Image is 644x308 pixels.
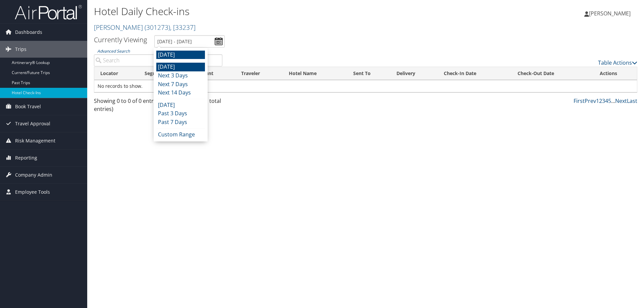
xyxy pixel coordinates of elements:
a: 3 [602,97,605,105]
span: Trips [15,41,26,58]
a: 5 [608,97,611,105]
span: Employee Tools [15,184,50,200]
th: Locator: activate to sort column ascending [94,67,139,80]
li: [DATE] [156,51,205,59]
span: Travel Approval [15,115,50,132]
a: Table Actions [598,59,637,66]
span: ( 301273 ) [145,23,170,32]
li: Past 7 Days [156,118,205,127]
span: [PERSON_NAME] [589,10,631,17]
span: … [611,97,615,105]
th: Sent To: activate to sort column ascending [347,67,390,80]
th: Segment: activate to sort column ascending [139,67,188,80]
a: [PERSON_NAME] [94,23,196,32]
td: No records to show. [94,80,637,92]
span: Risk Management [15,132,55,149]
a: 4 [605,97,608,105]
input: Advanced Search [94,54,222,66]
li: Next 14 Days [156,88,205,97]
span: Book Travel [15,98,41,115]
a: Advanced Search [97,48,130,54]
a: [PERSON_NAME] [584,3,637,23]
th: Check-In Date: activate to sort column ascending [438,67,512,80]
th: Account: activate to sort column ascending [188,67,235,80]
li: Next 3 Days [156,71,205,80]
li: Custom Range [156,130,205,139]
a: Last [627,97,637,105]
span: Reporting [15,149,37,166]
a: 1 [596,97,599,105]
a: First [574,97,585,105]
a: 2 [599,97,602,105]
th: Delivery: activate to sort column ascending [390,67,438,80]
a: Next [615,97,627,105]
h1: Hotel Daily Check-ins [94,4,456,18]
li: Next 7 Days [156,80,205,89]
li: Past 3 Days [156,109,205,118]
span: Dashboards [15,24,42,41]
img: airportal-logo.png [15,4,82,20]
div: Showing 0 to 0 of 0 entries (filtered from NaN total entries) [94,97,222,116]
li: [DATE] [156,63,205,71]
span: , [ 33237 ] [170,23,196,32]
th: Actions [594,67,637,80]
a: Prev [585,97,596,105]
input: [DATE] - [DATE] [154,35,225,48]
th: Hotel Name: activate to sort column ascending [283,67,347,80]
th: Check-Out Date: activate to sort column ascending [512,67,593,80]
span: Company Admin [15,167,52,183]
th: Traveler: activate to sort column ascending [235,67,283,80]
li: [DATE] [156,101,205,110]
h3: Currently Viewing [94,35,147,44]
